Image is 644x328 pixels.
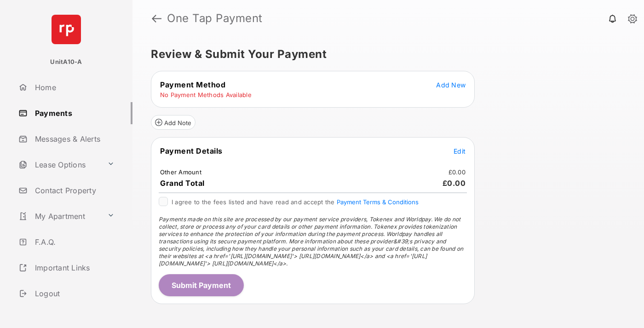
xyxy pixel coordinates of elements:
[52,15,81,44] img: svg+xml;base64,PHN2ZyB4bWxucz0iaHR0cDovL3d3dy53My5vcmcvMjAwMC9zdmciIHdpZHRoPSI2NCIgaGVpZ2h0PSI2NC...
[160,168,202,176] td: Other Amount
[15,205,103,227] a: My Apartment
[454,147,466,155] span: Edit
[454,146,466,155] button: Edit
[15,257,118,279] a: Important Links
[15,154,103,176] a: Lease Options
[15,102,132,124] a: Payments
[159,274,244,296] button: Submit Payment
[160,146,223,155] span: Payment Details
[448,168,466,176] td: £0.00
[436,80,466,89] button: Add New
[50,58,82,67] p: UnitA10-A
[15,282,132,305] a: Logout
[159,216,463,267] span: Payments made on this site are processed by our payment service providers, Tokenex and Worldpay. ...
[160,91,252,99] td: No Payment Methods Available
[160,80,225,89] span: Payment Method
[167,13,263,24] strong: One Tap Payment
[436,81,466,89] span: Add New
[15,231,132,253] a: F.A.Q.
[15,179,132,201] a: Contact Property
[15,128,132,150] a: Messages & Alerts
[151,115,195,130] button: Add Note
[151,49,618,60] h5: Review & Submit Your Payment
[443,178,466,188] span: £0.00
[337,198,419,206] button: I agree to the fees listed and have read and accept the
[160,178,205,188] span: Grand Total
[172,198,419,206] span: I agree to the fees listed and have read and accept the
[15,76,132,98] a: Home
